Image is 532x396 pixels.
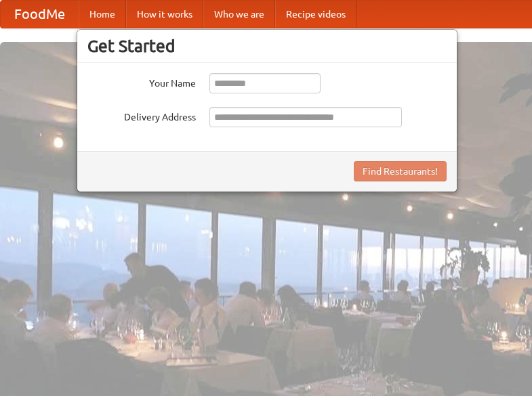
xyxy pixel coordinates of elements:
[1,1,79,28] a: FoodMe
[87,107,196,124] label: Delivery Address
[354,161,447,181] button: Find Restaurants!
[126,1,203,28] a: How it works
[87,73,196,90] label: Your Name
[275,1,356,28] a: Recipe videos
[87,36,447,56] h3: Get Started
[79,1,126,28] a: Home
[203,1,275,28] a: Who we are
